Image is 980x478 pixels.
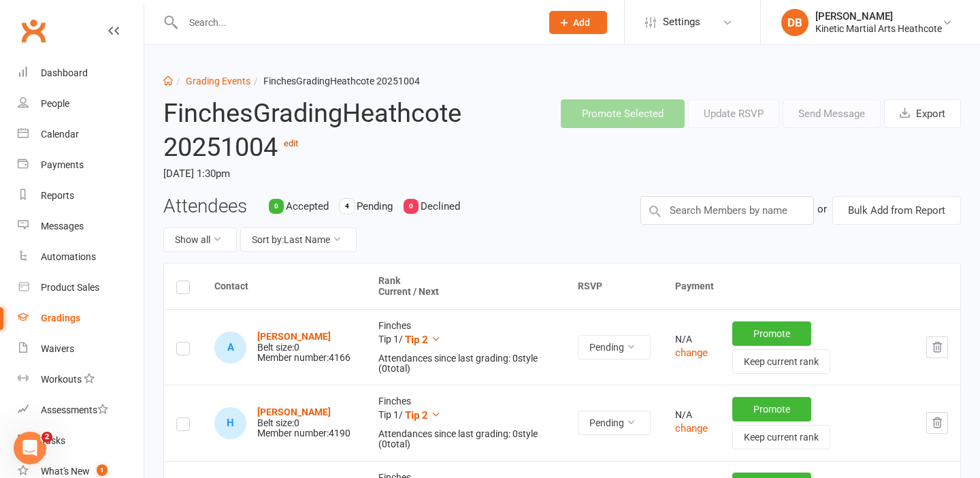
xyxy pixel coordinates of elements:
a: Dashboard [18,58,144,89]
div: A [214,332,246,364]
div: N/A [675,334,708,345]
div: Payments [41,159,84,170]
div: Calendar [41,129,79,140]
a: Calendar [18,119,144,150]
a: Tasks [18,426,144,456]
time: [DATE] 1:30pm [163,162,484,185]
div: Gradings [41,313,80,323]
div: Belt size: 0 Member number: 4166 [257,332,350,363]
div: or [817,196,827,222]
button: change [675,420,708,436]
th: Contact [202,264,366,309]
div: 0 [404,199,419,214]
span: 1 [97,464,108,476]
div: Messages [41,221,84,232]
th: RSVP [566,264,663,309]
input: Search Members by name [640,196,814,225]
th: Payment [663,264,960,309]
div: 0 [269,199,284,214]
a: Assessments [18,395,144,426]
div: Waivers [41,343,74,354]
a: Messages [18,211,144,242]
div: Tasks [41,435,65,446]
button: Export [884,99,961,128]
div: DB [781,9,808,36]
input: Search... [179,13,532,32]
button: Show all [163,227,237,252]
button: Bulk Add from Report [832,196,961,225]
div: Reports [41,190,74,201]
a: edit [284,138,298,148]
th: Rank Current / Next [366,264,566,309]
span: Accepted [286,200,329,212]
div: Kinetic Martial Arts Heathcote [815,22,942,35]
div: People [41,98,69,109]
button: Tip 2 [405,332,441,348]
button: Promote [732,397,811,421]
div: Assessments [41,404,108,415]
button: Pending [578,335,651,360]
li: FinchesGradingHeathcote 20251004 [250,74,420,89]
div: Belt size: 0 Member number: 4190 [257,407,350,439]
span: Add [573,17,590,28]
a: Product Sales [18,272,144,303]
span: 2 [42,432,52,443]
div: Workouts [41,374,82,385]
div: Automations [41,251,96,262]
button: Pending [578,411,651,435]
td: Finches Tip 1 / [366,309,566,385]
button: Keep current rank [732,349,830,374]
div: Attendances since last grading: 0 style ( 0 total) [378,353,553,375]
span: Declined [421,200,460,212]
button: Keep current rank [732,425,830,449]
button: Promote [732,321,811,346]
span: Tip 2 [405,409,428,421]
a: Grading Events [186,76,250,86]
span: Pending [357,200,393,212]
a: [PERSON_NAME] [257,407,331,417]
button: change [675,345,708,361]
a: Payments [18,150,144,180]
h3: Attendees [163,196,247,217]
button: Add [549,11,607,34]
button: Tip 2 [405,407,441,424]
div: Product Sales [41,282,99,293]
td: Finches Tip 1 / [366,385,566,460]
div: 4 [340,199,355,214]
div: What's New [41,466,90,477]
button: Sort by:Last Name [240,227,357,252]
div: Attendances since last grading: 0 style ( 0 total) [378,429,553,450]
iframe: Intercom live chat [14,432,46,464]
a: Gradings [18,303,144,334]
div: H [214,407,246,439]
span: Settings [663,7,700,37]
span: Tip 2 [405,334,428,346]
div: [PERSON_NAME] [815,10,942,22]
a: Clubworx [16,14,50,48]
a: Workouts [18,364,144,395]
a: Automations [18,242,144,272]
div: Dashboard [41,67,88,78]
a: People [18,89,144,119]
h2: FinchesGradingHeathcote 20251004 [163,99,484,161]
a: [PERSON_NAME] [257,331,331,342]
a: Waivers [18,334,144,364]
div: N/A [675,410,708,420]
a: Reports [18,180,144,211]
